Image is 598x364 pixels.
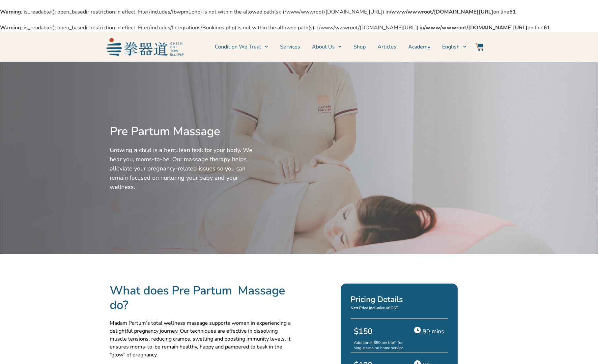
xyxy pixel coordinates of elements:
a: English [442,39,467,55]
img: Website Icon-03 [475,43,483,51]
h2: Pricing Details [351,293,447,305]
p: 90 mins [423,327,444,336]
h2: Pre Partum Massage [110,124,261,139]
a: Condition We Treat [215,39,268,55]
p: Nett Price inclusive of GST [351,305,447,311]
a: Academy [408,39,430,55]
p: Additional $50 per trip* for single session home service. [354,340,405,350]
p: Madam Partum’s total wellness massage supports women in experiencing a delightful pregnancy journ... [110,319,292,359]
img: Time Icon [414,327,421,333]
a: Shop [354,39,366,55]
nav: Menu [187,39,467,55]
p: Growing a child is a herculean task for your body. We hear you, moms-to-be. Our massage therapy h... [110,145,261,192]
a: About Us [312,39,342,55]
a: Articles [378,39,396,55]
b: 61 [544,24,550,31]
p: $150 [354,325,405,337]
b: /www/wwwroot/[DOMAIN_NAME][URL] [424,24,527,31]
a: Services [280,39,300,55]
span: English [442,43,460,51]
h2: What does Pre Partum Massage do? [110,284,292,313]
